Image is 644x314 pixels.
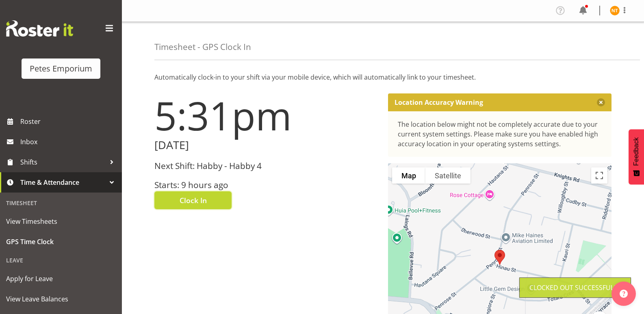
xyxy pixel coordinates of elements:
[2,232,120,252] a: GPS Time Clock
[591,167,607,184] button: Toggle fullscreen view
[392,167,425,184] button: Show street map
[395,98,483,106] p: Location Accuracy Warning
[2,252,120,269] div: Leave
[20,115,118,128] span: Roster
[20,136,118,148] span: Inbox
[6,215,116,227] span: View Timesheets
[6,273,116,285] span: Apply for Leave
[629,129,644,184] button: Feedback - Show survey
[398,119,602,149] div: The location below might not be completely accurate due to your current system settings. Please m...
[6,236,116,248] span: GPS Time Clock
[154,93,378,137] h1: 5:31pm
[30,63,92,75] div: Petes Emporium
[154,139,378,152] h2: [DATE]
[20,176,106,188] span: Time & Attendance
[154,180,378,190] h3: Starts: 9 hours ago
[6,20,73,37] img: Rosterit website logo
[620,290,628,298] img: help-xxl-2.png
[154,161,378,171] h3: Next Shift: Habby - Habby 4
[2,211,120,232] a: View Timesheets
[633,137,640,166] span: Feedback
[610,6,620,15] img: nicole-thomson8388.jpg
[154,191,232,209] button: Clock In
[2,195,120,211] div: Timesheet
[6,293,116,305] span: View Leave Balances
[20,156,106,168] span: Shifts
[154,72,611,82] p: Automatically clock-in to your shift via your mobile device, which will automatically link to you...
[154,42,251,52] h4: Timesheet - GPS Clock In
[529,283,621,292] div: Clocked out Successfully
[2,289,120,309] a: View Leave Balances
[597,98,605,106] button: Close message
[2,269,120,289] a: Apply for Leave
[425,167,471,184] button: Show satellite imagery
[180,195,207,206] span: Clock In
